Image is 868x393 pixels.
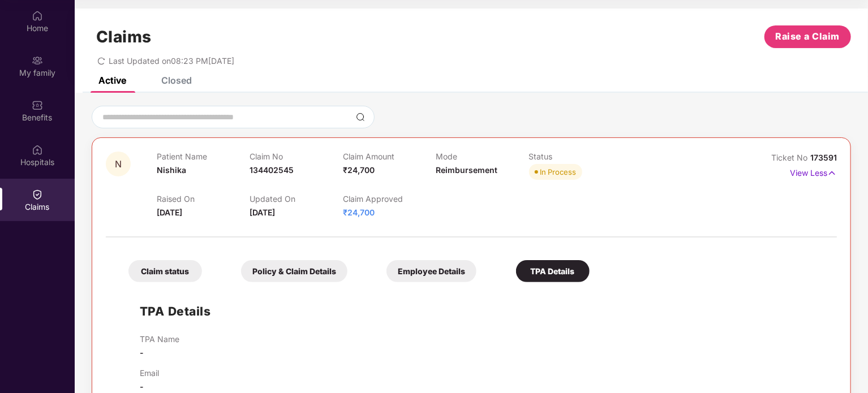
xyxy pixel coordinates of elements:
div: Employee Details [386,260,476,282]
p: Updated On [250,194,342,204]
span: ₹24,700 [343,208,375,217]
span: N [115,159,122,169]
h1: TPA Details [140,302,211,321]
span: 173591 [810,153,837,162]
span: Raise a Claim [776,29,840,44]
img: svg+xml;base64,PHN2ZyBpZD0iU2VhcmNoLTMyeDMyIiB4bWxucz0iaHR0cDovL3d3dy53My5vcmcvMjAwMC9zdmciIHdpZH... [356,113,365,122]
p: View Less [790,164,837,179]
h1: Claims [96,27,152,46]
img: svg+xml;base64,PHN2ZyB3aWR0aD0iMjAiIGhlaWdodD0iMjAiIHZpZXdCb3g9IjAgMCAyMCAyMCIgZmlsbD0ibm9uZSIgeG... [32,55,43,66]
img: svg+xml;base64,PHN2ZyBpZD0iSG9zcGl0YWxzIiB4bWxucz0iaHR0cDovL3d3dy53My5vcmcvMjAwMC9zdmciIHdpZHRoPS... [32,144,43,156]
img: svg+xml;base64,PHN2ZyBpZD0iQ2xhaW0iIHhtbG5zPSJodHRwOi8vd3d3LnczLm9yZy8yMDAwL3N2ZyIgd2lkdGg9IjIwIi... [32,189,43,200]
span: [DATE] [157,208,182,217]
p: Claim No [250,152,342,161]
span: redo [97,56,105,66]
span: ₹24,700 [343,165,375,175]
button: Raise a Claim [764,25,851,48]
div: Claim status [128,260,202,282]
span: Ticket No [771,153,810,162]
p: Claim Approved [343,194,436,204]
img: svg+xml;base64,PHN2ZyBpZD0iSG9tZSIgeG1sbnM9Imh0dHA6Ly93d3cudzMub3JnLzIwMDAvc3ZnIiB3aWR0aD0iMjAiIG... [32,10,43,21]
span: Last Updated on 08:23 PM[DATE] [109,56,234,66]
span: - [140,382,144,391]
p: Email [140,368,159,378]
img: svg+xml;base64,PHN2ZyBpZD0iQmVuZWZpdHMiIHhtbG5zPSJodHRwOi8vd3d3LnczLm9yZy8yMDAwL3N2ZyIgd2lkdGg9Ij... [32,100,43,111]
p: Raised On [157,194,250,204]
p: Mode [436,152,528,161]
div: In Process [540,166,577,178]
span: Reimbursement [436,165,497,175]
p: TPA Name [140,334,179,344]
div: Active [98,75,126,86]
div: Policy & Claim Details [241,260,347,282]
span: [DATE] [250,208,275,217]
span: 134402545 [250,165,294,175]
span: - [140,348,144,357]
div: Closed [161,75,192,86]
p: Status [529,152,622,161]
p: Patient Name [157,152,250,161]
div: TPA Details [516,260,590,282]
p: Claim Amount [343,152,436,161]
span: Nishika [157,165,186,175]
img: svg+xml;base64,PHN2ZyB4bWxucz0iaHR0cDovL3d3dy53My5vcmcvMjAwMC9zdmciIHdpZHRoPSIxNyIgaGVpZ2h0PSIxNy... [827,167,837,179]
